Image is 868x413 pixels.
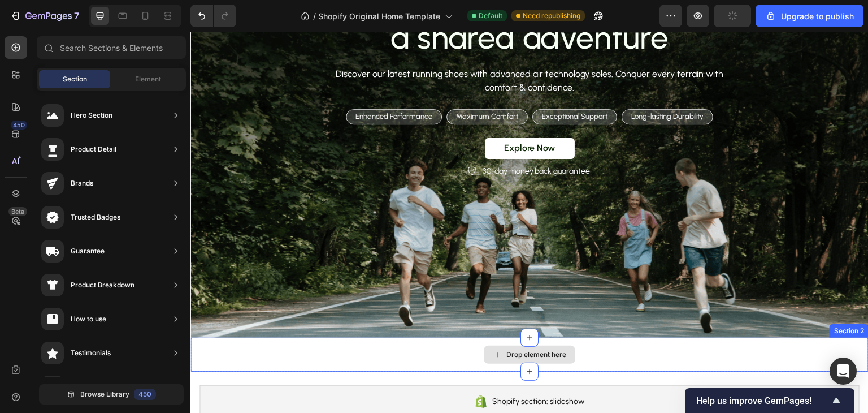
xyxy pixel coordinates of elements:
button: Show survey - Help us improve GemPages! [696,394,843,407]
span: Section [63,74,87,84]
div: Drop element here [316,319,376,328]
div: Undo/Redo [190,5,236,27]
div: How to use [71,313,106,325]
div: Explore Now [314,111,365,123]
button: Browse Library450 [39,384,184,405]
div: 450 [11,121,27,130]
span: Default [479,11,502,21]
div: 450 [134,389,156,400]
div: Trusted Badges [71,212,120,223]
button: 7 [5,5,84,27]
div: Hero Section [71,110,112,121]
div: Product Breakdown [71,279,134,291]
button: Upgrade to publish [756,5,863,27]
span: / [313,10,316,22]
button: Explore Now [294,106,384,127]
div: Beta [8,207,27,216]
p: Long-lasting Durability [441,80,513,90]
input: Search Sections & Elements [37,36,186,59]
span: Shopify section: slideshow [302,363,394,377]
div: Product Detail [71,144,116,155]
p: Maximum Comfort [266,80,328,90]
p: Exceptional Support [351,80,417,90]
div: Testimonials [71,347,111,359]
div: Guarantee [71,246,105,257]
span: Help us improve GemPages! [696,395,830,406]
div: Brands [71,178,93,189]
span: Shopify Original Home Template [318,10,440,22]
iframe: Design area [190,32,868,413]
span: Browse Library [80,389,129,399]
p: 7 [74,9,79,23]
div: Upgrade to publish [765,10,854,22]
p: 30-day money back guarantee [292,134,400,145]
span: Need republishing [523,11,580,21]
span: Element [135,74,161,84]
div: Open Intercom Messenger [830,358,857,385]
div: Section 2 [641,294,676,304]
